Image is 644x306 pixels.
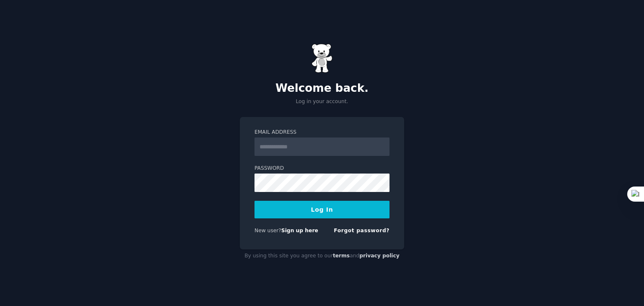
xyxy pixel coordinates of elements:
h2: Welcome back. [240,82,404,95]
a: Forgot password? [334,228,390,233]
div: By using this site you agree to our and [240,249,404,263]
a: terms [333,253,350,259]
img: Gummy Bear [312,44,332,73]
p: Log in your account. [240,98,404,106]
span: New user? [254,228,281,233]
label: Email Address [254,129,390,136]
a: privacy policy [359,253,400,259]
button: Log In [254,201,390,218]
a: Sign up here [281,228,318,233]
label: Password [254,165,390,172]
